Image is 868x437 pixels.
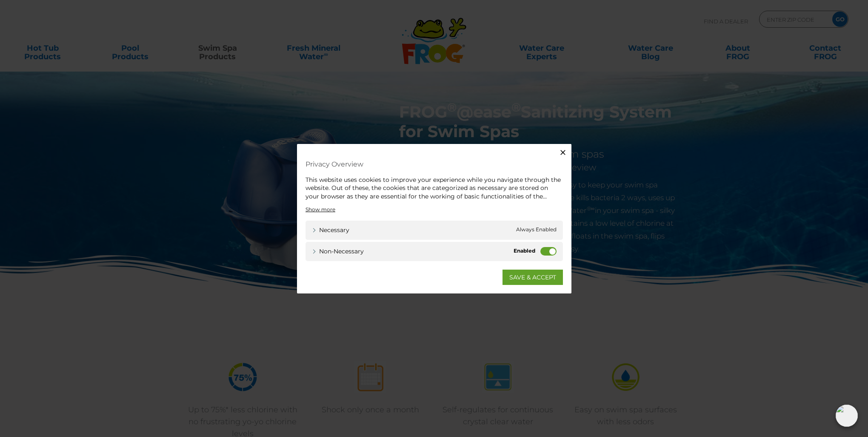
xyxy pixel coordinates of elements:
[503,270,563,285] a: SAVE & ACCEPT
[306,175,563,201] div: This website uses cookies to improve your experience while you navigate through the website. Out ...
[306,206,335,213] a: Show more
[312,247,364,256] a: Non-necessary
[312,226,349,235] a: Necessary
[836,405,858,427] img: openIcon
[516,226,557,235] span: Always Enabled
[306,156,563,171] h4: Privacy Overview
